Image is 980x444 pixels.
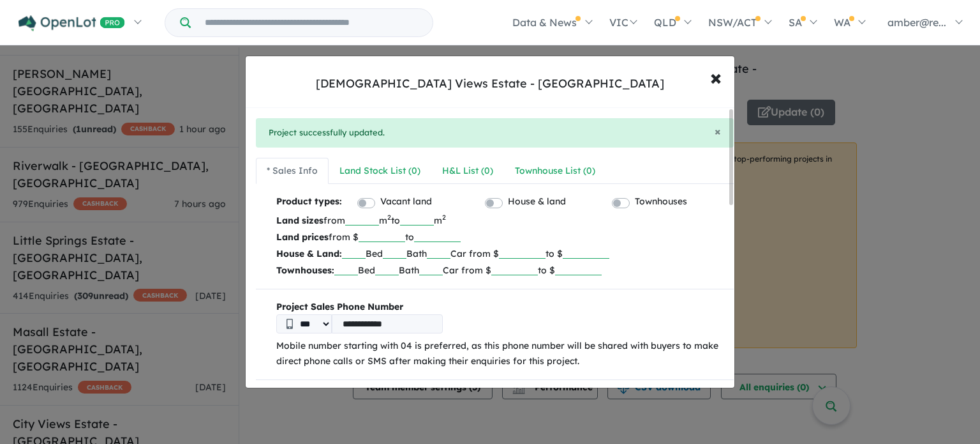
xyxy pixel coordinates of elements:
sup: 2 [442,213,446,222]
b: Land sizes [276,215,323,226]
input: Try estate name, suburb, builder or developer [193,9,430,36]
p: Bed Bath Car from $ to $ [276,262,724,279]
p: Bed Bath Car from $ to $ [276,245,724,262]
img: Openlot PRO Logo White [19,15,125,31]
button: Close [715,126,721,137]
div: [DEMOGRAPHIC_DATA] Views Estate - [GEOGRAPHIC_DATA] [316,75,664,92]
label: House & land [508,194,566,210]
div: H&L List ( 0 ) [442,164,493,179]
label: Vacant land [380,194,432,210]
span: amber@re... [887,16,946,29]
b: Product types: [276,194,342,211]
img: Phone icon [286,319,293,329]
b: House & Land: [276,248,342,259]
sup: 2 [387,213,391,222]
div: Project successfully updated. [256,118,734,148]
p: from m to m [276,212,724,229]
span: × [710,63,722,91]
b: Townhouses: [276,264,334,276]
div: Land Stock List ( 0 ) [339,164,420,179]
b: Project Sales Phone Number [276,300,724,315]
span: × [715,124,721,139]
p: from $ to [276,229,724,245]
p: Mobile number starting with 04 is preferred, as this phone number will be shared with buyers to m... [276,339,724,369]
label: Townhouses [635,194,687,210]
div: * Sales Info [267,164,318,179]
b: Land prices [276,231,329,243]
div: Townhouse List ( 0 ) [515,164,595,179]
